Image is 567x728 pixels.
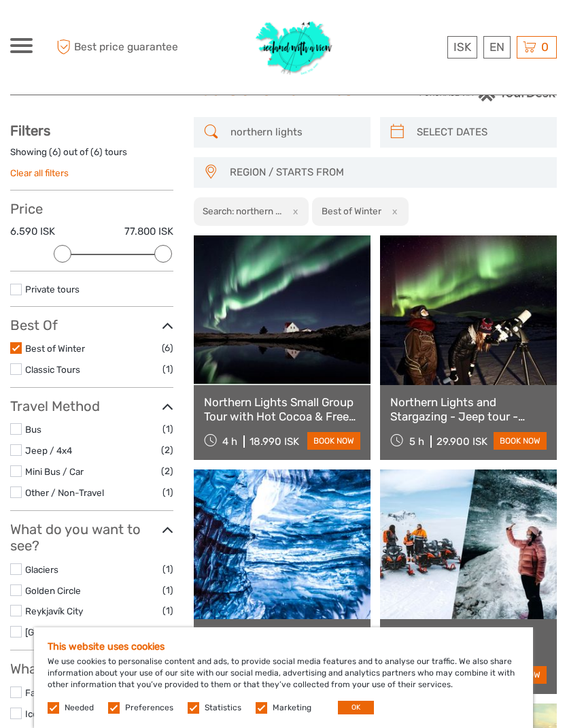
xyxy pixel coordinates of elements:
a: Best of Winter [25,343,85,354]
span: (1) [162,361,173,377]
a: Clear all filters [10,167,69,178]
a: book now [494,432,547,450]
span: (2) [161,463,173,479]
a: Private tours [25,284,80,295]
span: (2) [161,442,173,458]
span: (6) [162,340,173,356]
label: 77.800 ISK [124,225,173,239]
img: 1077-ca632067-b948-436b-9c7a-efe9894e108b_logo_big.jpg [250,14,339,81]
strong: Filters [10,122,50,139]
label: Needed [65,702,94,714]
h2: Best of Winter [322,205,381,216]
a: Mini Bus / Car [25,466,84,477]
span: (1) [162,484,173,500]
div: EN [483,36,511,59]
label: 6.590 ISK [10,225,55,239]
h2: Search: northern ... [203,205,281,216]
button: OK [338,701,374,714]
label: Preferences [125,702,173,714]
a: Glaciers [25,564,58,575]
h3: What do you want to do? [10,661,173,677]
a: Reykjavík City [25,606,83,616]
label: Statistics [205,702,241,714]
span: Best price guarantee [53,36,178,59]
a: [GEOGRAPHIC_DATA] [25,627,118,638]
a: Ice Cave [25,708,61,719]
h3: Price [10,201,173,217]
div: We use cookies to personalise content and ads, to provide social media features and to analyse ou... [34,627,533,728]
button: x [283,204,302,218]
button: x [383,204,402,218]
a: Golden Circle [25,585,81,596]
span: (1) [162,561,173,577]
a: Northern Lights and Stargazing - Jeep tour - Professional photos - Free re-run [390,395,547,423]
div: Showing ( ) out of ( ) tours [10,146,173,167]
span: (1) [162,624,173,640]
h3: Travel Method [10,398,173,414]
span: 5 h [409,435,424,448]
a: Other / Non-Travel [25,487,104,498]
label: Marketing [273,702,311,714]
a: Classic Tours [25,364,80,375]
input: SEARCH [225,120,364,144]
span: (1) [162,582,173,598]
input: SELECT DATES [411,120,550,144]
a: book now [307,432,360,450]
a: Jeep / 4x4 [25,445,72,456]
a: Bus [25,424,41,435]
div: 18.990 ISK [250,435,299,448]
label: 6 [94,146,99,159]
span: ISK [453,40,471,54]
div: 29.900 ISK [436,435,487,448]
h3: Best Of [10,317,173,333]
a: Northern Lights Small Group Tour with Hot Cocoa & Free Photos [204,395,360,423]
h3: What do you want to see? [10,521,173,555]
button: REGION / STARTS FROM [224,161,550,184]
label: 6 [52,146,58,159]
span: (1) [162,603,173,618]
button: Open LiveChat chat widget [11,5,52,46]
span: 4 h [222,435,237,448]
span: (1) [162,421,173,437]
a: Family Fun [25,687,71,698]
h5: This website uses cookies [48,641,519,652]
span: 0 [539,40,551,54]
